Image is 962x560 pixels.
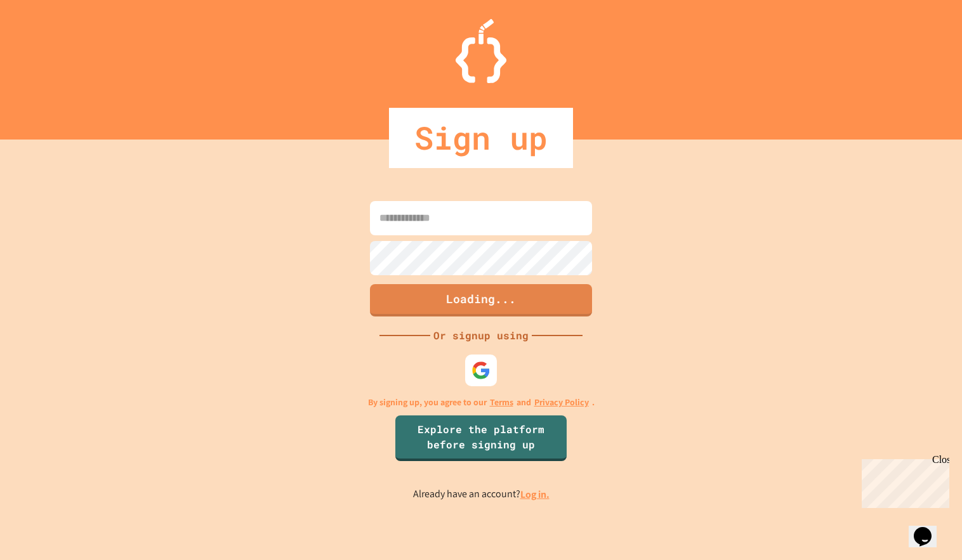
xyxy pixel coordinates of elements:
div: Chat with us now!Close [5,5,88,81]
a: Log in. [520,488,550,501]
button: Loading... [370,284,592,316]
a: Privacy Policy [534,396,589,409]
div: Sign up [389,108,573,168]
p: Already have an account? [413,486,550,502]
div: Or signup using [430,328,532,343]
a: Explore the platform before signing up [395,415,567,461]
iframe: chat widget [909,509,949,547]
a: Terms [490,396,513,409]
iframe: chat widget [857,454,949,508]
img: Logo.svg [456,19,506,83]
img: google-icon.svg [471,361,491,380]
p: By signing up, you agree to our and . [368,396,595,409]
